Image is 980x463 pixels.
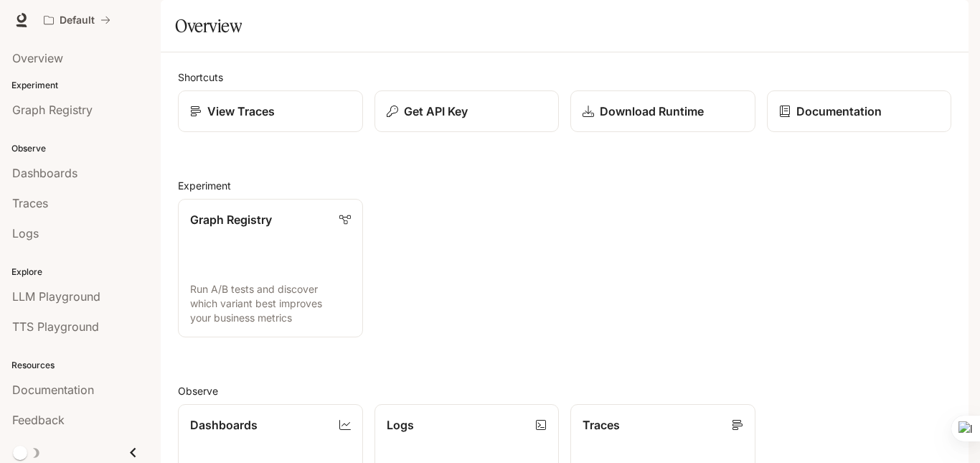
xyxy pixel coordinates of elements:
[374,90,560,132] button: Get API Key
[178,70,951,85] h2: Shortcuts
[600,103,704,120] p: Download Runtime
[178,178,951,193] h2: Experiment
[570,90,755,132] a: Download Runtime
[60,14,95,27] p: Default
[404,103,468,120] p: Get API Key
[583,416,620,434] p: Traces
[37,6,117,34] button: All workspaces
[178,199,363,337] a: Graph RegistryRun A/B tests and discover which variant best improves your business metrics
[190,416,258,434] p: Dashboards
[207,103,275,120] p: View Traces
[178,90,363,132] a: View Traces
[796,103,882,120] p: Documentation
[175,11,242,40] h1: Overview
[190,211,272,228] p: Graph Registry
[767,90,952,132] a: Documentation
[178,383,951,398] h2: Observe
[190,282,351,325] p: Run A/B tests and discover which variant best improves your business metrics
[387,416,414,434] p: Logs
